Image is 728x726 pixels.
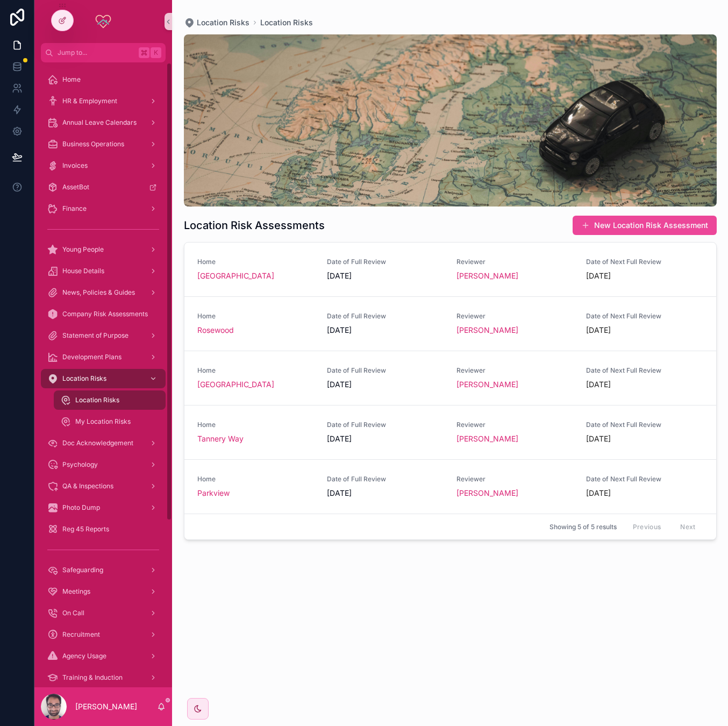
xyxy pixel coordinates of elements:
[41,134,166,154] a: Business Operations
[197,475,314,483] span: Home
[456,433,518,444] a: [PERSON_NAME]
[41,582,166,601] a: Meetings
[197,271,274,281] a: [GEOGRAPHIC_DATA]
[327,475,444,483] span: Date of Full Review
[197,325,234,336] a: Rosewood
[586,366,703,375] span: Date of Next Full Review
[586,379,611,390] p: [DATE]
[62,439,133,447] span: Doc Acknowledgement
[184,459,716,514] a: HomeParkviewDate of Full Review[DATE]Reviewer[PERSON_NAME]Date of Next Full Review[DATE]
[586,475,703,483] span: Date of Next Full Review
[327,488,444,499] span: [DATE]
[41,199,166,218] a: Finance
[41,113,166,132] a: Annual Leave Calendars
[327,421,444,429] span: Date of Full Review
[586,258,703,266] span: Date of Next Full Review
[327,325,444,336] span: [DATE]
[41,519,166,539] a: Reg 45 Reports
[327,433,444,444] span: [DATE]
[41,455,166,474] a: Psychology
[327,312,444,321] span: Date of Full Review
[62,331,129,340] span: Statement of Purpose
[58,48,134,57] span: Jump to...
[197,379,274,390] a: [GEOGRAPHIC_DATA]
[456,325,518,336] a: [PERSON_NAME]
[41,91,166,111] a: HR & Employment
[54,412,166,431] a: My Location Risks
[62,460,98,469] span: Psychology
[456,258,573,266] span: Reviewer
[41,70,166,89] a: Home
[62,140,124,148] span: Business Operations
[456,312,573,321] span: Reviewer
[197,366,314,375] span: Home
[62,288,135,297] span: News, Policies & Guides
[197,258,314,266] span: Home
[62,566,103,574] span: Safeguarding
[586,325,611,336] p: [DATE]
[54,390,166,410] a: Location Risks
[62,673,123,682] span: Training & Induction
[75,396,119,404] span: Location Risks
[62,503,100,512] span: Photo Dump
[586,433,611,444] p: [DATE]
[586,488,611,499] p: [DATE]
[197,421,314,429] span: Home
[197,433,244,444] a: Tannery Way
[456,421,573,429] span: Reviewer
[184,218,325,233] h1: Location Risk Assessments
[41,646,166,666] a: Agency Usage
[41,43,166,62] button: Jump to...K
[62,482,113,490] span: QA & Inspections
[62,97,117,105] span: HR & Employment
[586,421,703,429] span: Date of Next Full Review
[41,304,166,324] a: Company Risk Assessments
[62,183,89,191] span: AssetBot
[62,75,81,84] span: Home
[41,240,166,259] a: Young People
[197,17,249,28] span: Location Risks
[41,326,166,345] a: Statement of Purpose
[184,17,249,28] a: Location Risks
[573,216,717,235] button: New Location Risk Assessment
[456,488,518,499] a: [PERSON_NAME]
[456,366,573,375] span: Reviewer
[62,161,88,170] span: Invoices
[197,312,314,321] span: Home
[41,560,166,580] a: Safeguarding
[586,312,703,321] span: Date of Next Full Review
[184,296,716,351] a: HomeRosewoodDate of Full Review[DATE]Reviewer[PERSON_NAME]Date of Next Full Review[DATE]
[184,243,716,296] a: Home[GEOGRAPHIC_DATA]Date of Full Review[DATE]Reviewer[PERSON_NAME]Date of Next Full Review[DATE]
[41,369,166,388] a: Location Risks
[260,17,313,28] a: Location Risks
[586,271,611,281] p: [DATE]
[75,701,137,712] p: [PERSON_NAME]
[41,261,166,281] a: House Details
[62,652,106,660] span: Agency Usage
[62,245,104,254] span: Young People
[62,204,87,213] span: Finance
[184,351,716,405] a: Home[GEOGRAPHIC_DATA]Date of Full Review[DATE]Reviewer[PERSON_NAME]Date of Next Full Review[DATE]
[327,366,444,375] span: Date of Full Review
[95,13,112,30] img: App logo
[62,310,148,318] span: Company Risk Assessments
[456,271,518,281] a: [PERSON_NAME]
[41,668,166,687] a: Training & Induction
[549,523,617,531] span: Showing 5 of 5 results
[456,379,518,390] span: [PERSON_NAME]
[62,374,106,383] span: Location Risks
[41,498,166,517] a: Photo Dump
[327,379,444,390] span: [DATE]
[62,353,122,361] span: Development Plans
[41,177,166,197] a: AssetBot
